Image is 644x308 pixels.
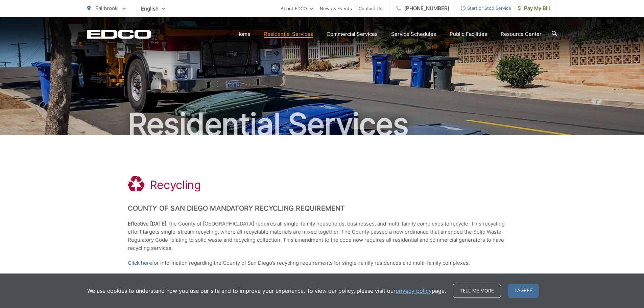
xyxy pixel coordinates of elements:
[359,4,382,13] a: Contact Us
[128,220,517,252] p: , the County of [GEOGRAPHIC_DATA] requires all single-family households, businesses, and multi-fa...
[320,4,352,13] a: News & Events
[128,220,166,227] strong: Effective [DATE]
[396,287,432,295] a: privacy policy
[391,30,436,38] a: Service Schedules
[87,287,446,295] p: We use cookies to understand how you use our site and to improve your experience. To view our pol...
[95,5,118,11] span: Fallbrook
[281,4,313,13] a: About EDCO
[508,284,539,298] span: I agree
[518,4,550,13] span: Pay My Bill
[150,178,201,192] h1: Recycling
[87,29,151,39] a: EDCD logo. Return to the homepage.
[128,259,517,267] p: for information regarding the County of San Diego’s recycling requirements for single-family resi...
[87,108,557,141] h2: Residential Services
[128,204,517,212] h2: County of San Diego Mandatory Recycling Requirement
[128,259,152,267] a: Click here
[136,3,170,15] span: English
[264,30,313,38] a: Residential Services
[236,30,251,38] a: Home
[453,284,501,298] a: Tell me more
[501,30,542,38] a: Resource Center
[327,30,378,38] a: Commercial Services
[450,30,487,38] a: Public Facilities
